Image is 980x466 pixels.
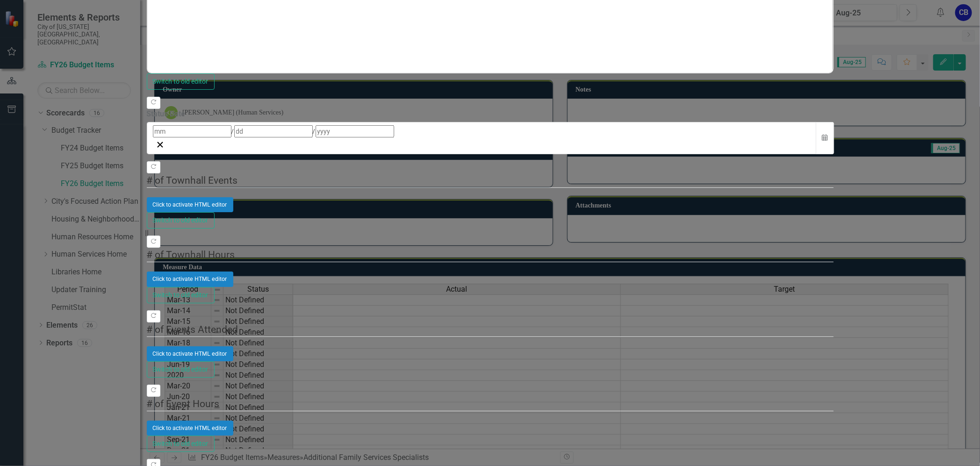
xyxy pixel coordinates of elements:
input: yyyy [316,125,394,137]
legend: # of Event Hours [147,397,834,411]
button: Click to activate HTML editor [147,197,233,212]
button: Click to activate HTML editor [147,346,233,361]
button: Switch to old editor [147,361,215,378]
button: Click to activate HTML editor [147,421,233,436]
div: Status Date [147,109,834,120]
button: Switch to old editor [147,73,215,90]
legend: # of Events Attended [147,323,834,337]
input: dd [234,125,313,137]
button: Switch to old editor [147,436,215,452]
input: mm [153,125,231,137]
button: Switch to old editor [147,287,215,303]
button: Click to activate HTML editor [147,272,233,287]
button: Switch to old editor [147,212,215,229]
legend: # of Townhall Events [147,173,834,188]
span: / [313,128,316,135]
legend: # of Townhall Hours [147,248,834,262]
span: / [231,128,234,135]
